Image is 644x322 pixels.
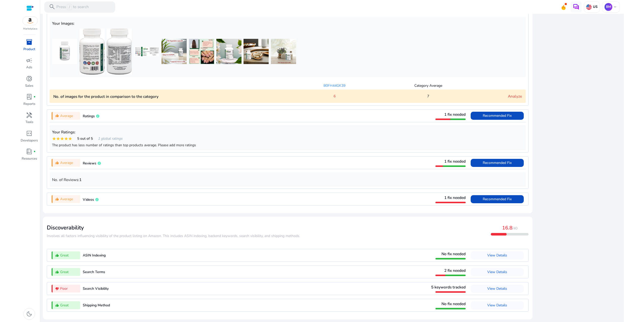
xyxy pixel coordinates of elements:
span: View Details [487,286,507,291]
mat-icon: thumb_up_alt [55,114,59,118]
a: donut_smallSales [20,74,38,93]
span: No fix needed [441,251,466,256]
span: 2 fix needed [444,268,466,273]
span: ​​Involves all factors influencing visibility of the product listing on Amazon. This includes ASI... [47,233,300,238]
button: View Details [471,301,524,309]
span: Great [60,303,69,308]
span: View Details [487,270,507,274]
button: View Details [471,251,524,259]
span: 1 fix needed [444,159,466,164]
p: Sales [25,83,33,89]
img: 81KkR70OILL.jpg [134,47,159,56]
p: No. of Reviews: [52,177,523,183]
b: 1 [79,177,82,182]
mat-icon: thumb_up_alt [55,161,59,165]
button: View Details [471,268,524,276]
div: The product has less number of ratings than top products average. Please add more ratings [52,142,523,148]
span: fiber_manual_record [33,96,36,98]
div: Category Average [381,83,475,88]
img: 61czoOEYEBL.jpg [79,28,105,75]
span: Ratings [83,114,95,119]
img: 6156o7QEFIL.jpg [189,39,214,64]
span: 5 out of 5 [77,136,93,141]
span: /40 [512,226,517,231]
mat-icon: thumb_up_alt [55,253,59,257]
a: handymanTools [20,111,38,129]
span: View Details [487,303,507,308]
span: 5 keywords tracked [431,284,466,290]
span: Great [60,253,69,258]
h5: Your Ratings: [52,130,523,134]
mat-icon: thumb_down_alt [55,287,59,291]
span: campaign [26,57,32,64]
p: Press to search [56,4,89,10]
span: 1 global ratings [98,136,123,141]
p: Tools [25,120,33,125]
span: donut_small [26,75,32,82]
img: us.svg [586,4,592,10]
span: No fix needed [441,301,466,306]
a: campaignAds [20,56,38,74]
div: B0FH44GK39 [288,83,381,88]
a: lab_profilefiber_manual_recordReports [20,93,38,111]
span: Recommended Fix [483,160,512,165]
p: Developers [21,138,38,143]
span: 16.8 [502,224,512,231]
a: Analyze [508,94,522,99]
h3: Discoverability [47,224,300,231]
span: 1 fix needed [444,195,466,200]
span: lab_profile [26,94,32,100]
span: Shipping Method [83,303,110,308]
span: Search Terms [83,270,105,274]
span: Recommended Fix [483,113,512,118]
button: Recommended Fix [471,195,524,203]
mat-icon: star [68,137,72,141]
img: 61YhNqPPWhL.jpg [271,39,296,64]
mat-icon: thumb_up_alt [55,197,59,201]
a: code_blocksDevelopers [20,129,38,147]
span: book_4 [26,148,32,155]
img: 61Q3Smt0rnL.jpg [244,39,269,64]
span: 6 [334,94,336,99]
span: Search Visibility [83,286,109,291]
span: inventory_2 [26,39,32,45]
p: BM [605,3,612,11]
span: View Details [487,253,507,258]
h5: Your Images: [52,21,523,26]
span: 1 fix needed [444,112,466,117]
p: Product [23,47,35,52]
span: ASIN Indexing [83,253,106,258]
span: / [67,4,72,10]
mat-icon: thumb_up_alt [55,303,59,307]
span: fiber_manual_record [33,151,36,153]
mat-icon: star [56,137,60,141]
span: Average [60,196,73,202]
span: Average [60,113,73,119]
button: View Details [471,285,524,293]
span: Poor [60,286,68,291]
span: Reviews [83,161,96,166]
p: Ads [26,65,32,70]
span: Great [60,269,69,275]
img: 618vhyIZD5L.jpg [162,39,187,64]
p: No. of images for the product in comparison to the category [53,94,288,99]
span: code_blocks [26,130,32,137]
span: Recommended Fix [483,197,512,201]
p: US [592,5,597,9]
mat-icon: star [60,137,64,141]
span: Videos [83,197,94,202]
img: 61wZ9IUK+IL.jpg [216,39,242,64]
span: handyman [26,112,32,119]
span: 7 [427,94,429,99]
span: search [49,4,55,10]
img: amazon.svg [23,17,38,25]
button: Recommended Fix [471,112,524,120]
span: Average [60,160,73,165]
p: Reports [23,102,35,107]
mat-icon: star [64,137,68,141]
img: 71L3kHBasFL.jpg [107,28,132,75]
a: inventory_2Product [20,38,38,56]
mat-icon: thumb_up_alt [55,270,59,274]
button: Recommended Fix [471,159,524,167]
mat-icon: star [52,137,56,141]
